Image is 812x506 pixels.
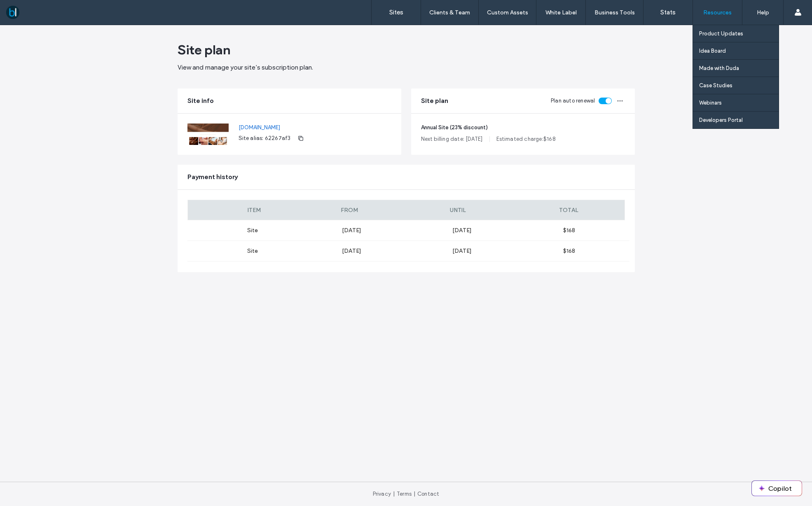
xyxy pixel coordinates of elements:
[417,491,439,497] a: Contact
[397,491,412,497] a: Terms
[699,82,732,89] label: Case Studies
[393,491,395,497] span: |
[487,9,528,16] label: Custom Assets
[699,30,743,37] label: Product Updates
[187,124,229,145] img: Screenshot.png
[703,9,732,16] label: Resources
[699,117,743,123] label: Developers Portal
[699,25,779,42] a: Product Updates
[239,134,291,142] span: Site alias: 62267af3
[187,173,238,182] span: Payment history
[699,42,779,59] a: Idea Board
[421,96,448,105] span: Site plan
[421,124,625,132] span: Annual Site (23% discount)
[450,207,559,214] label: UNTIL
[699,60,779,77] a: Made with Duda
[699,77,779,94] a: Case Studies
[699,65,739,71] label: Made with Duda
[543,136,547,142] span: $
[373,491,391,497] a: Privacy
[341,207,450,214] label: FROM
[699,48,726,54] label: Idea Board
[699,100,722,106] label: Webinars
[496,135,556,143] span: Estimated charge: 168
[19,6,36,13] span: Help
[342,247,452,254] label: [DATE]
[752,481,802,496] button: Copilot
[699,94,779,111] a: Webinars
[559,207,578,214] span: TOTAL
[563,227,575,234] span: $168
[188,207,341,214] label: ITEM
[699,112,779,128] a: Developers Portal
[594,9,635,16] label: Business Tools
[545,9,577,16] label: White Label
[421,135,483,143] span: Next billing date: [DATE]
[178,63,313,71] span: View and manage your site’s subscription plan.
[563,247,575,254] span: $168
[187,96,214,105] span: Site info
[452,227,563,234] label: [DATE]
[452,247,563,254] label: [DATE]
[660,9,676,16] label: Stats
[178,42,230,58] span: Site plan
[429,9,470,16] label: Clients & Team
[342,227,452,234] label: [DATE]
[757,9,769,16] label: Help
[187,247,342,254] label: Site
[187,227,342,234] label: Site
[239,124,307,132] a: [DOMAIN_NAME]
[599,98,612,104] div: toggle
[551,97,595,105] span: Plan auto renewal
[414,491,415,497] span: |
[389,9,403,16] label: Sites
